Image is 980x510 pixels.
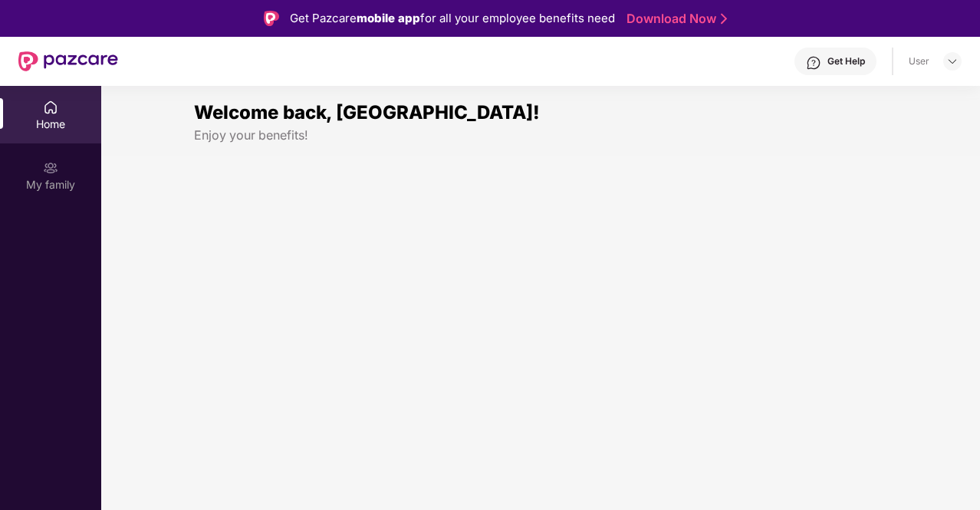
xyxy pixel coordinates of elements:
[827,55,865,67] div: Get Help
[721,11,727,27] img: Stroke
[946,55,959,67] img: svg+xml;base64,PHN2ZyBpZD0iRHJvcGRvd24tMzJ4MzIiIHhtbG5zPSJodHRwOi8vd3d3LnczLm9yZy8yMDAwL3N2ZyIgd2...
[18,51,118,71] img: New Pazcare Logo
[806,55,821,71] img: svg+xml;base64,PHN2ZyBpZD0iSGVscC0zMngzMiIgeG1sbnM9Imh0dHA6Ly93d3cudzMub3JnLzIwMDAvc3ZnIiB3aWR0aD...
[626,11,722,27] a: Download Now
[290,9,615,28] div: Get Pazcare for all your employee benefits need
[194,127,887,143] div: Enjoy your benefits!
[43,100,58,115] img: svg+xml;base64,PHN2ZyBpZD0iSG9tZSIgeG1sbnM9Imh0dHA6Ly93d3cudzMub3JnLzIwMDAvc3ZnIiB3aWR0aD0iMjAiIG...
[264,11,279,26] img: Logo
[43,160,58,176] img: svg+xml;base64,PHN2ZyB3aWR0aD0iMjAiIGhlaWdodD0iMjAiIHZpZXdCb3g9IjAgMCAyMCAyMCIgZmlsbD0ibm9uZSIgeG...
[194,101,540,123] span: Welcome back, [GEOGRAPHIC_DATA]!
[357,11,420,25] strong: mobile app
[909,55,929,67] div: User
